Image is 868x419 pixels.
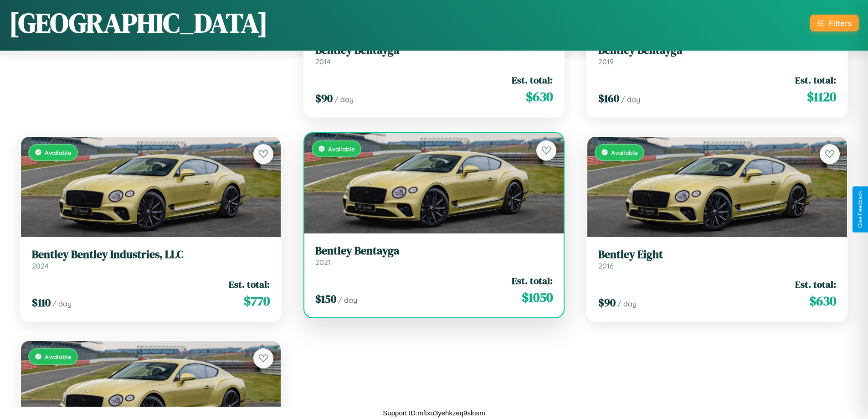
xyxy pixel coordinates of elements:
[229,278,270,291] span: Est. total:
[598,44,836,66] a: Bentley Bentayga2019
[52,299,72,308] span: / day
[32,295,51,310] span: $ 110
[9,4,268,41] h1: [GEOGRAPHIC_DATA]
[315,57,331,66] span: 2014
[598,91,619,106] span: $ 160
[328,145,355,153] span: Available
[829,18,852,28] div: Filters
[338,295,357,305] span: / day
[598,44,836,57] h3: Bentley Bentayga
[512,274,553,287] span: Est. total:
[621,95,640,104] span: / day
[315,244,553,258] h3: Bentley Bentayga
[598,248,836,261] h3: Bentley Eight
[857,191,863,228] div: Give Feedback
[32,261,49,270] span: 2024
[795,278,836,291] span: Est. total:
[512,73,553,87] span: Est. total:
[809,292,836,310] span: $ 630
[807,88,836,106] span: $ 1120
[611,149,638,156] span: Available
[795,73,836,87] span: Est. total:
[45,353,72,361] span: Available
[315,91,333,106] span: $ 90
[315,44,553,57] h3: Bentley Bentayga
[598,57,614,66] span: 2019
[617,299,637,308] span: / day
[598,295,616,310] span: $ 90
[334,95,354,104] span: / day
[315,244,553,267] a: Bentley Bentayga2021
[315,258,331,267] span: 2021
[315,291,336,306] span: $ 150
[315,44,553,66] a: Bentley Bentayga2014
[522,288,553,306] span: $ 1050
[45,149,72,156] span: Available
[526,88,553,106] span: $ 630
[810,15,859,31] button: Filters
[244,292,270,310] span: $ 770
[32,248,270,261] h3: Bentley Bentley Industries, LLC
[383,407,485,419] p: Support ID: mftxu3yehkzeq9slnsm
[598,248,836,270] a: Bentley Eight2016
[32,248,270,270] a: Bentley Bentley Industries, LLC2024
[598,261,614,270] span: 2016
